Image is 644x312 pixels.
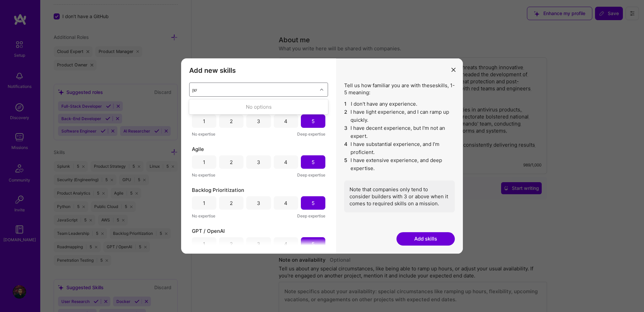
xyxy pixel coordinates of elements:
[312,241,315,248] div: 5
[257,159,260,166] div: 3
[451,68,455,72] i: icon Close
[284,200,287,207] div: 4
[344,156,348,172] span: 5
[344,100,348,108] span: 1
[192,227,225,235] span: GPT / OpenAI
[230,118,233,125] div: 2
[344,140,348,156] span: 4
[320,88,323,91] i: icon Chevron
[344,100,455,108] li: I don't have any experience.
[396,232,455,246] button: Add skills
[230,200,233,207] div: 2
[297,171,325,178] span: Deep expertise
[344,124,348,140] span: 3
[192,131,215,138] span: No expertise
[203,241,205,248] div: 1
[257,200,260,207] div: 3
[284,159,287,166] div: 4
[297,212,325,219] span: Deep expertise
[192,171,215,178] span: No expertise
[344,140,455,156] li: I have substantial experience, and I’m proficient.
[192,187,244,194] span: Backlog Prioritization
[192,212,215,219] span: No expertise
[257,241,260,248] div: 3
[181,58,463,254] div: modal
[344,108,455,124] li: I have light experience, and I can ramp up quickly.
[344,124,455,140] li: I have decent experience, but I'm not an expert.
[189,66,328,74] h3: Add new skills
[203,159,205,166] div: 1
[230,159,233,166] div: 2
[284,241,287,248] div: 4
[192,146,204,153] span: Agile
[312,118,315,125] div: 5
[284,118,287,125] div: 4
[189,101,328,113] div: No options
[344,180,455,212] div: Note that companies only tend to consider builders with 3 or above when it comes to required skil...
[230,241,233,248] div: 2
[297,131,325,138] span: Deep expertise
[203,118,205,125] div: 1
[203,200,205,207] div: 1
[344,156,455,172] li: I have extensive experience, and deep expertise.
[344,108,348,124] span: 2
[312,200,315,207] div: 5
[344,82,455,212] div: Tell us how familiar you are with these skills , 1-5 meaning:
[257,118,260,125] div: 3
[312,159,315,166] div: 5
